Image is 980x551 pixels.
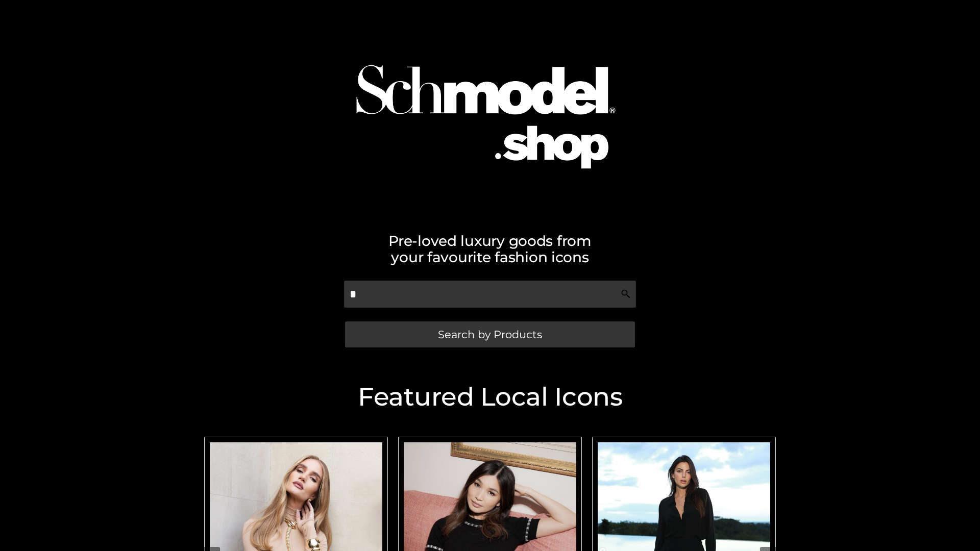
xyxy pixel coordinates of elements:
h2: Pre-loved luxury goods from your favourite fashion icons [199,233,781,265]
img: Search Icon [621,289,631,299]
h2: Featured Local Icons​ [199,384,781,410]
span: Search by Products [438,329,542,340]
a: Search by Products [345,321,635,347]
